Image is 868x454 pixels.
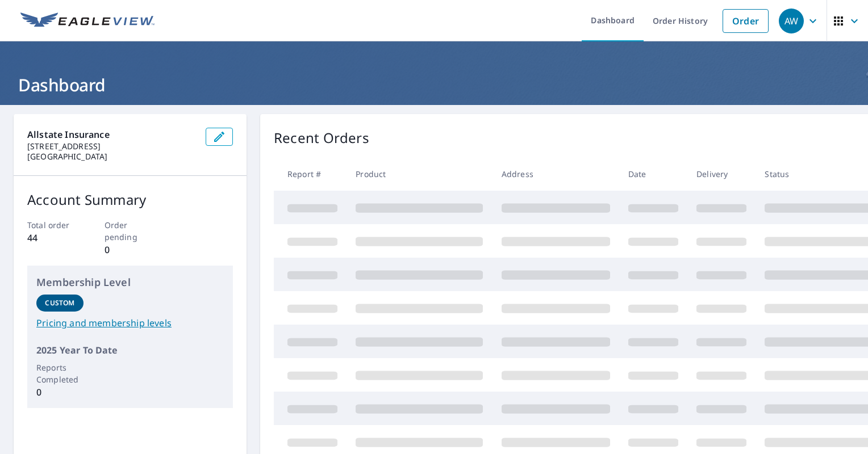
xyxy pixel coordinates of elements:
th: Delivery [687,157,756,191]
div: AW [779,9,804,33]
p: Custom [45,298,74,308]
p: Allstate Insurance [27,128,197,141]
p: Membership Level [36,275,224,290]
p: Total order [27,219,79,231]
img: EV Logo [20,12,155,30]
th: Address [493,157,619,191]
a: Pricing and membership levels [36,316,224,330]
p: Order pending [105,219,156,243]
p: Recent Orders [274,128,369,148]
p: [STREET_ADDRESS] [27,141,197,152]
h1: Dashboard [14,73,854,96]
p: [GEOGRAPHIC_DATA] [27,152,197,162]
th: Report # [274,157,347,191]
p: Reports Completed [36,361,84,385]
p: 0 [36,385,84,399]
p: Account Summary [27,190,233,210]
p: 0 [105,243,156,257]
th: Product [347,157,492,191]
a: Order [723,9,769,33]
th: Date [619,157,687,191]
p: 2025 Year To Date [36,343,224,357]
p: 44 [27,231,79,245]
